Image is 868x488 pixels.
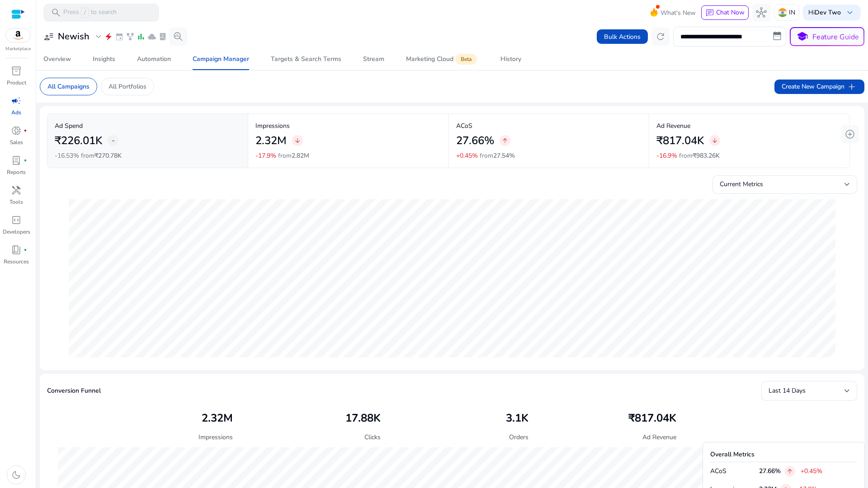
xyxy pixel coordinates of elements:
[628,412,676,425] h2: ₹817.04K
[4,258,29,266] p: Resources
[815,8,841,17] b: Dev Two
[158,32,167,41] span: lab_profile
[115,32,124,41] span: event
[81,8,89,18] span: /
[756,7,767,18] span: hub
[651,28,670,46] button: refresh
[55,134,102,147] h2: ₹226.01K
[786,468,793,475] span: arrow_upward
[844,7,855,18] span: keyboard_arrow_down
[24,159,27,162] span: fiber_manual_record
[693,151,720,160] span: ₹983.26K
[796,30,809,43] span: school
[63,8,117,18] p: Press to search
[11,66,22,76] span: inventory_2
[509,432,528,442] p: Orders
[137,32,146,41] span: bar_chart
[255,121,441,131] p: Impressions
[506,412,528,425] h2: 3.1K
[11,95,22,106] span: campaign
[801,466,822,476] p: +0.45%
[81,151,122,160] p: from
[278,151,309,160] p: from
[11,108,21,117] p: Ads
[137,56,171,62] div: Automation
[11,215,22,225] span: code_blocks
[11,469,22,480] span: dark_mode
[255,151,276,160] p: -17.9%
[9,198,23,206] p: Tools
[147,32,156,41] span: cloud
[202,412,233,425] h2: 2.32M
[193,56,249,62] div: Campaign Manager
[455,54,477,65] span: Beta
[656,151,677,160] p: -16.9%
[710,466,755,476] p: ACoS
[597,29,648,44] button: Bulk Actions
[7,168,26,176] p: Reports
[364,432,381,442] p: Clicks
[720,180,763,188] span: Current Metrics
[679,151,720,160] p: from
[11,155,22,166] span: lab_profile
[844,129,855,140] span: add_circle
[169,28,187,46] button: search_insights
[716,8,745,17] span: Chat Now
[112,135,115,146] span: -
[456,151,478,160] p: +0.45%
[363,56,384,62] div: Stream
[500,56,521,62] div: History
[255,134,287,147] h2: 2.32M
[604,32,641,42] span: Bulk Actions
[456,134,494,147] h2: 27.66%
[655,31,666,42] span: refresh
[701,5,749,20] button: chatChat Now
[10,138,23,146] p: Sales
[774,80,864,94] button: Create New Campaignadd
[93,56,115,62] div: Insights
[710,450,857,459] p: Overall Metrics
[93,31,104,42] span: expand_more
[642,432,676,442] p: Ad Revenue
[47,82,90,91] p: All Campaigns
[782,81,857,92] span: Create New Campaign
[43,31,54,42] span: user_attributes
[11,244,22,255] span: book_4
[705,9,714,18] span: chat
[789,5,795,20] p: IN
[198,432,233,442] p: Impressions
[108,82,146,91] p: All Portfolios
[271,56,341,62] div: Targets & Search Terms
[24,248,27,252] span: fiber_manual_record
[55,121,241,131] p: Ad Spend
[660,5,696,21] span: What's New
[501,137,509,144] span: arrow_upward
[7,79,26,87] p: Product
[173,31,184,42] span: search_insights
[126,32,135,41] span: family_history
[11,185,22,196] span: handyman
[292,151,309,160] span: 2.82M
[812,32,859,42] p: Feature Guide
[5,46,31,52] p: Marketplace
[759,466,781,476] p: 27.66%
[456,121,642,131] p: ACoS
[51,7,61,18] span: search
[846,81,857,92] span: add
[104,32,113,41] span: electric_bolt
[711,137,718,144] span: arrow_downward
[808,9,841,16] p: Hi
[6,28,30,42] img: amazon.svg
[345,412,381,425] h2: 17.88K
[656,134,704,147] h2: ₹817.04K
[47,387,101,395] h5: Conversion Funnel
[294,137,301,144] span: arrow_downward
[778,8,787,17] img: in.svg
[43,56,71,62] div: Overview
[24,129,27,132] span: fiber_manual_record
[493,151,515,160] span: 27.54%
[769,386,806,395] span: Last 14 Days
[480,151,515,160] p: from
[11,125,22,136] span: donut_small
[752,4,770,22] button: hub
